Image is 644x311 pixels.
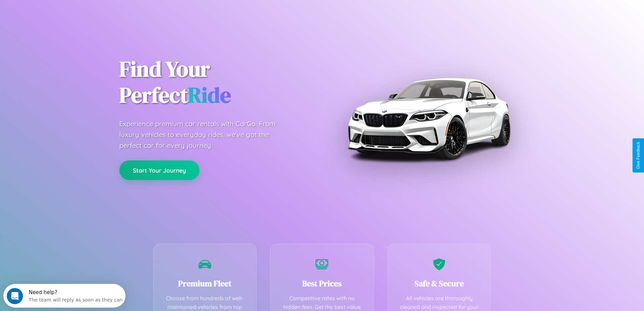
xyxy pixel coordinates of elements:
h3: Safe & Secure [398,278,481,289]
div: Need help? [25,6,119,11]
h1: Find Your Perfect [119,56,312,108]
span: Ride [188,80,231,110]
iframe: Intercom live chat [7,288,23,304]
h3: Best Prices [281,278,363,289]
iframe: Intercom live chat discovery launcher [3,284,125,308]
div: Open Intercom Messenger [3,3,126,21]
div: The team will reply as soon as they can [25,11,119,18]
div: Give Feedback [636,142,641,169]
button: Start Your Journey [119,160,199,180]
p: Experience premium car rentals with CarGo. From luxury vehicles to everyday rides, we've got the ... [119,118,288,151]
img: Premium BMW car rental vehicle [344,34,513,203]
h3: Premium Fleet [164,278,246,289]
